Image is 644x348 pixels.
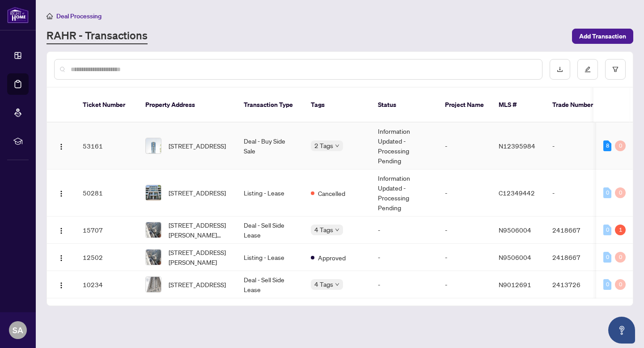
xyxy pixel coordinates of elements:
div: 0 [615,140,626,151]
img: thumbnail-img [146,185,161,200]
td: - [438,123,491,170]
div: 0 [615,279,626,290]
th: Project Name [438,88,491,123]
button: Logo [54,186,68,200]
td: - [438,216,491,244]
span: home [47,13,53,19]
td: Deal - Buy Side Sale [237,123,304,170]
div: 0 [603,225,611,235]
a: RAHR - Transactions [47,28,148,44]
span: N9012691 [499,280,531,289]
td: Deal - Sell Side Lease [237,271,304,298]
span: N12395984 [499,142,535,150]
td: 10234 [76,271,138,298]
td: Listing - Lease [237,170,304,216]
span: SA [13,324,23,336]
td: 15707 [76,216,138,244]
span: [STREET_ADDRESS] [169,188,226,198]
th: Transaction Type [237,88,304,123]
img: thumbnail-img [146,222,161,238]
span: 4 Tags [314,279,333,289]
span: edit [585,66,591,72]
span: [STREET_ADDRESS][PERSON_NAME][PERSON_NAME] [169,220,229,240]
button: Open asap [608,317,635,344]
button: Add Transaction [572,29,633,44]
td: 12502 [76,244,138,271]
td: Listing - Lease [237,244,304,271]
div: 8 [603,140,611,151]
div: 0 [603,279,611,290]
td: Information Updated - Processing Pending [371,123,438,170]
span: N9506004 [499,226,531,234]
td: - [371,271,438,298]
div: 1 [615,225,626,235]
th: Property Address [138,88,237,123]
div: 0 [615,187,626,198]
span: Deal Processing [56,12,102,20]
td: Deal - Sell Side Lease [237,216,304,244]
img: Logo [58,143,65,150]
td: - [545,170,608,216]
div: 0 [615,252,626,263]
img: thumbnail-img [146,277,161,292]
button: Logo [54,223,68,237]
div: 0 [603,187,611,198]
td: - [371,216,438,244]
img: logo [7,7,29,23]
td: - [371,244,438,271]
td: 50281 [76,170,138,216]
span: Cancelled [318,188,345,198]
div: 0 [603,252,611,263]
img: Logo [58,255,65,262]
img: Logo [58,190,65,197]
span: [STREET_ADDRESS][PERSON_NAME] [169,247,229,267]
span: [STREET_ADDRESS] [169,280,226,289]
span: Approved [318,253,346,263]
img: Logo [58,227,65,234]
th: Status [371,88,438,123]
button: Logo [54,277,68,292]
span: N9506004 [499,253,531,261]
td: 2413726 [545,271,608,298]
th: Trade Number [545,88,608,123]
span: download [557,66,563,72]
td: 53161 [76,123,138,170]
button: Logo [54,139,68,153]
td: 2418667 [545,216,608,244]
span: 2 Tags [314,140,333,151]
img: thumbnail-img [146,250,161,265]
th: Ticket Number [76,88,138,123]
td: - [438,271,491,298]
td: - [545,123,608,170]
img: Logo [58,282,65,289]
th: Tags [304,88,371,123]
th: MLS # [491,88,545,123]
td: 2418667 [545,244,608,271]
span: [STREET_ADDRESS] [169,141,226,151]
td: - [438,170,491,216]
img: thumbnail-img [146,138,161,153]
td: Information Updated - Processing Pending [371,170,438,216]
span: Add Transaction [579,29,626,43]
span: filter [612,66,619,72]
td: - [438,244,491,271]
span: down [335,144,339,148]
button: edit [577,59,598,80]
span: down [335,228,339,232]
span: C12349442 [499,189,535,197]
span: down [335,282,339,287]
button: Logo [54,250,68,264]
button: download [550,59,570,80]
button: filter [605,59,626,80]
span: 4 Tags [314,225,333,235]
